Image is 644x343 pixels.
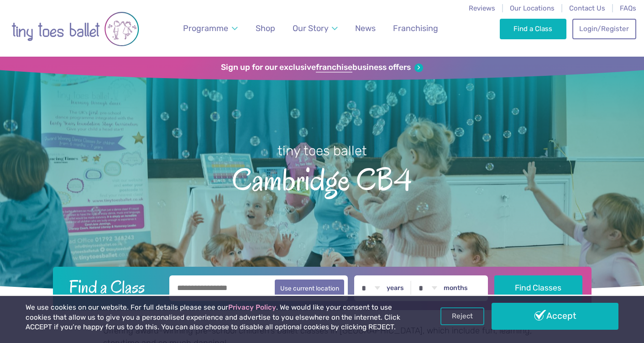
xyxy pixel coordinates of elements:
[572,19,636,39] a: Login/Register
[179,18,242,39] a: Programme
[355,23,376,33] span: News
[492,303,618,329] a: Accept
[444,284,468,292] label: months
[393,23,438,33] span: Franchising
[256,23,275,33] span: Shop
[275,280,345,297] button: Use current location
[469,4,495,12] a: Reviews
[293,23,329,33] span: Our Story
[221,63,423,73] a: Sign up for our exclusivefranchisebusiness offers
[62,275,163,298] h2: Find a Class
[569,4,605,12] a: Contact Us
[277,143,367,158] small: tiny toes ballet
[620,4,636,12] a: FAQs
[11,6,139,52] img: tiny toes ballet
[494,275,582,301] button: Find Classes
[16,160,628,197] span: Cambridge CB4
[288,18,342,39] a: Our Story
[351,18,380,39] a: News
[387,284,404,292] label: years
[316,63,352,73] strong: franchise
[510,4,555,12] a: Our Locations
[26,303,411,332] p: We use cookies on our website. For full details please see our . We would like your consent to us...
[228,303,276,311] a: Privacy Policy
[183,23,228,33] span: Programme
[389,18,442,39] a: Franchising
[251,18,279,39] a: Shop
[500,19,567,39] a: Find a Class
[440,307,484,325] a: Reject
